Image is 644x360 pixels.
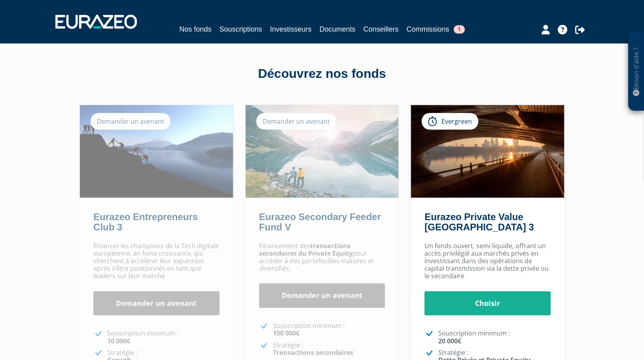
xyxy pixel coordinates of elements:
strong: 20 000€ [438,337,461,345]
img: Eurazeo Secondary Feeder Fund V [246,105,399,198]
a: Eurazeo Secondary Feeder Fund V [259,211,381,232]
p: Souscription minimum : [438,330,551,345]
div: Demander un avenant [256,113,336,130]
p: Besoin d'aide ? [632,36,641,107]
strong: Transactions secondaires [273,348,353,357]
p: Stratégie : [273,341,385,356]
div: Evergreen [422,113,478,130]
p: Financer les champions de la Tech digitale européenne, en forte croissance, qui cherchent à accél... [93,242,220,280]
p: Souscription minimum : [273,322,385,337]
a: Eurazeo Private Value [GEOGRAPHIC_DATA] 3 [424,211,534,232]
a: Commissions1 [407,24,465,35]
img: Eurazeo Private Value Europe 3 [411,105,564,198]
p: Financement des pour accéder à des portefeuilles matures et diversifiés. [259,242,385,273]
strong: transactions secondaires du Private Equity [259,241,352,258]
p: Souscription minimum : [107,330,220,345]
div: Demander un avenant [91,113,170,130]
a: Nos fonds [179,24,211,36]
a: Eurazeo Entrepreneurs Club 3 [93,211,198,232]
strong: 100 000€ [273,329,299,337]
img: 1732889491-logotype_eurazeo_blanc_rvb.png [55,15,137,29]
a: Investisseurs [270,24,311,35]
a: Demander un avenant [259,283,385,308]
a: Documents [320,24,356,35]
p: Un fonds ouvert, semi liquide, offrant un accès privilégié aux marchés privés en investissant dan... [424,242,551,280]
strong: 10 000€ [107,337,130,345]
div: Découvrez nos fonds [97,65,547,83]
a: Souscriptions [219,24,262,35]
a: Demander un avenant [93,291,220,316]
a: Conseillers [364,24,399,35]
img: Eurazeo Entrepreneurs Club 3 [80,105,233,198]
a: Choisir [424,291,551,316]
span: 1 [454,25,465,34]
